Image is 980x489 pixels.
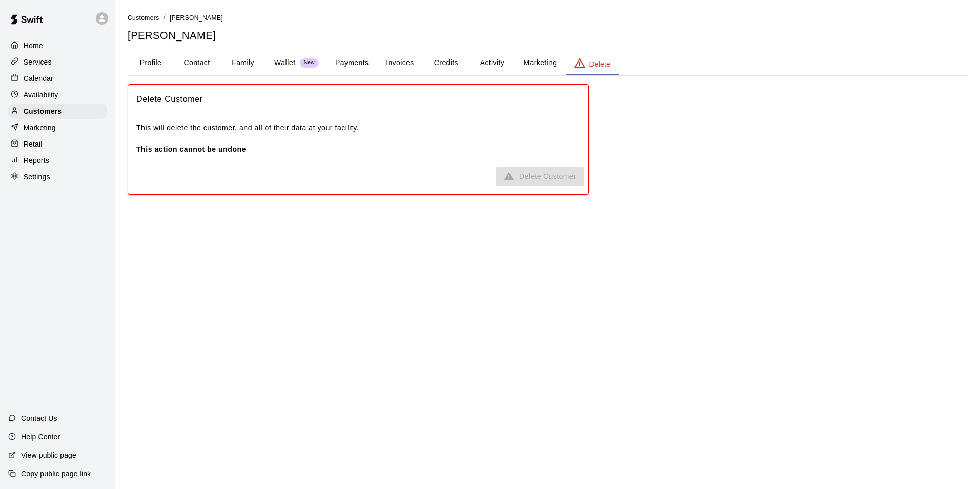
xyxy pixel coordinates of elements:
p: This will delete the customer, and all of their data at your facility. [136,123,580,155]
button: Credits [423,51,469,75]
div: basic tabs example [128,51,968,75]
a: Marketing [8,120,107,135]
p: Services [24,57,52,67]
a: Services [8,54,107,70]
a: Retail [8,136,107,152]
p: Customers [24,106,62,116]
span: New [300,59,319,66]
a: Settings [8,169,107,185]
p: Copy public page link [21,468,91,479]
a: Customers [128,13,159,22]
span: Customers [128,14,159,22]
p: Delete [589,59,610,69]
button: Family [220,51,266,75]
p: Settings [24,172,50,182]
p: Calendar [24,73,53,84]
h5: [PERSON_NAME] [128,29,968,43]
p: Retail [24,139,43,149]
nav: breadcrumb [128,12,968,24]
p: Wallet [274,57,296,68]
span: This customer is tied to bookings. They cannot be deleted [496,167,584,186]
button: Profile [128,51,174,75]
a: Home [8,38,107,53]
span: [PERSON_NAME] [170,14,223,22]
p: Contact Us [21,413,57,423]
button: Activity [469,51,515,75]
p: Reports [24,155,49,166]
b: This action cannot be undone [136,145,246,153]
p: Availability [24,90,58,100]
button: Marketing [515,51,565,75]
a: Reports [8,153,107,168]
p: Help Center [21,432,60,442]
a: Calendar [8,71,107,86]
p: Home [24,40,43,51]
span: Delete Customer [136,93,580,106]
button: Contact [174,51,220,75]
li: / [164,12,166,23]
p: View public page [21,450,76,460]
button: Invoices [377,51,423,75]
p: Marketing [24,123,56,133]
a: Availability [8,87,107,103]
a: Customers [8,104,107,119]
button: Payments [327,51,377,75]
